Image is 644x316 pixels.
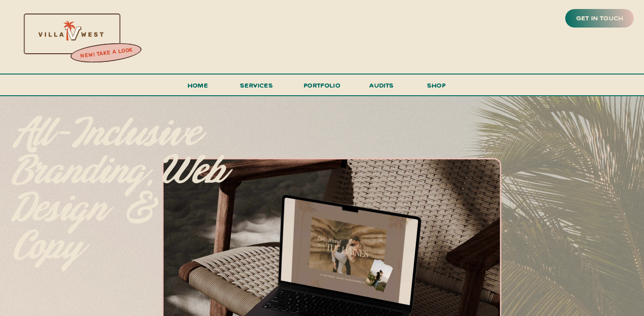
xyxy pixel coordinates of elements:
a: audits [368,79,395,95]
p: All-inclusive branding, web design & copy [13,115,229,243]
span: services [240,81,273,89]
a: Home [184,79,212,96]
a: new! take a look [69,44,143,62]
a: shop [415,79,458,95]
a: get in touch [574,12,625,25]
a: services [238,79,276,96]
a: portfolio [301,79,343,96]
